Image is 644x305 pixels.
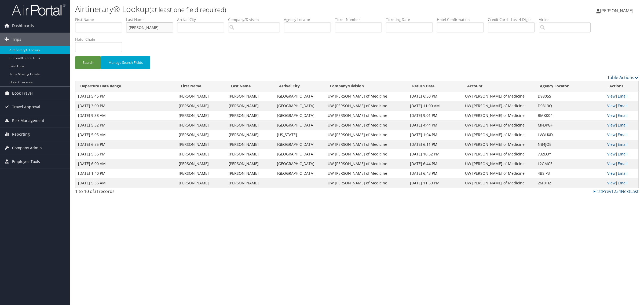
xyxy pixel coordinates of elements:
[274,81,325,91] th: Arrival City: activate to sort column ascending
[618,161,628,166] a: Email
[274,159,325,169] td: [GEOGRAPHIC_DATA]
[535,81,605,91] th: Agency Locator: activate to sort column ascending
[618,94,628,99] a: Email
[605,169,638,178] td: |
[226,178,275,188] td: [PERSON_NAME]
[618,151,628,157] a: Email
[226,159,275,169] td: [PERSON_NAME]
[75,120,176,130] td: [DATE] 5:32 PM
[607,142,616,147] a: View
[462,140,535,149] td: UW [PERSON_NAME] of Medicine
[274,140,325,149] td: [GEOGRAPHIC_DATA]
[407,178,462,188] td: [DATE] 11:59 PM
[75,37,126,42] label: Hotel Chain
[605,101,638,111] td: |
[605,111,638,120] td: |
[335,17,386,22] label: Ticket Number
[101,56,150,69] button: Manage Search Fields
[607,171,616,176] a: View
[325,149,407,159] td: UW [PERSON_NAME] of Medicine
[226,101,275,111] td: [PERSON_NAME]
[607,75,639,80] a: Table Actions
[274,120,325,130] td: [GEOGRAPHIC_DATA]
[12,19,34,32] span: Dashboards
[407,169,462,178] td: [DATE] 6:43 PM
[325,81,407,91] th: Company/Division
[75,101,176,111] td: [DATE] 3:00 PM
[462,169,535,178] td: UW [PERSON_NAME] of Medicine
[75,169,176,178] td: [DATE] 1:40 PM
[607,180,616,185] a: View
[535,101,605,111] td: D9813Q
[75,111,176,120] td: [DATE] 9:38 AM
[462,149,535,159] td: UW [PERSON_NAME] of Medicine
[176,111,226,120] td: [PERSON_NAME]
[176,169,226,178] td: [PERSON_NAME]
[462,178,535,188] td: UW [PERSON_NAME] of Medicine
[596,3,639,19] a: [PERSON_NAME]
[75,178,176,188] td: [DATE] 5:36 AM
[535,159,605,169] td: L2GMCE
[12,3,65,16] img: airportal-logo.png
[226,81,275,91] th: Last Name: activate to sort column ascending
[386,17,437,22] label: Ticketing Date
[75,130,176,140] td: [DATE] 5:05 AM
[535,91,605,101] td: D9805S
[607,151,616,157] a: View
[149,5,226,14] small: (at least one field required)
[437,17,488,22] label: Hotel Confirmation
[12,128,30,141] span: Reporting
[539,17,595,22] label: Airline
[616,188,619,194] a: 3
[176,81,226,91] th: First Name: activate to sort column ascending
[535,140,605,149] td: NB4JQE
[325,159,407,169] td: UW [PERSON_NAME] of Medicine
[274,149,325,159] td: [GEOGRAPHIC_DATA]
[325,101,407,111] td: UW [PERSON_NAME] of Medicine
[75,3,451,15] h1: Airtinerary® Lookup
[226,130,275,140] td: [PERSON_NAME]
[325,130,407,140] td: UW [PERSON_NAME] of Medicine
[607,94,616,99] a: View
[176,91,226,101] td: [PERSON_NAME]
[226,120,275,130] td: [PERSON_NAME]
[325,91,407,101] td: UW [PERSON_NAME] of Medicine
[12,141,42,155] span: Company Admin
[75,149,176,159] td: [DATE] 5:35 PM
[94,188,99,194] span: 31
[75,81,176,91] th: Departure Date Range: activate to sort column ascending
[274,111,325,120] td: [GEOGRAPHIC_DATA]
[325,178,407,188] td: UW [PERSON_NAME] of Medicine
[75,91,176,101] td: [DATE] 5:45 PM
[462,91,535,101] td: UW [PERSON_NAME] of Medicine
[605,81,638,91] th: Actions
[618,103,628,108] a: Email
[600,8,633,14] span: [PERSON_NAME]
[325,111,407,120] td: UW [PERSON_NAME] of Medicine
[605,140,638,149] td: |
[462,101,535,111] td: UW [PERSON_NAME] of Medicine
[226,140,275,149] td: [PERSON_NAME]
[407,81,462,91] th: Return Date: activate to sort column ascending
[535,111,605,120] td: BMK004
[226,169,275,178] td: [PERSON_NAME]
[607,113,616,118] a: View
[325,140,407,149] td: UW [PERSON_NAME] of Medicine
[607,132,616,137] a: View
[618,171,628,176] a: Email
[605,120,638,130] td: |
[618,113,628,118] a: Email
[602,188,611,194] a: Prev
[75,17,126,22] label: First Name
[226,91,275,101] td: [PERSON_NAME]
[75,56,101,69] button: Search
[535,130,605,140] td: LVWUXD
[126,17,177,22] label: Last Name
[12,87,33,100] span: Book Travel
[407,149,462,159] td: [DATE] 10:52 PM
[12,155,40,168] span: Employee Tools
[462,130,535,140] td: UW [PERSON_NAME] of Medicine
[176,130,226,140] td: [PERSON_NAME]
[462,159,535,169] td: UW [PERSON_NAME] of Medicine
[605,91,638,101] td: |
